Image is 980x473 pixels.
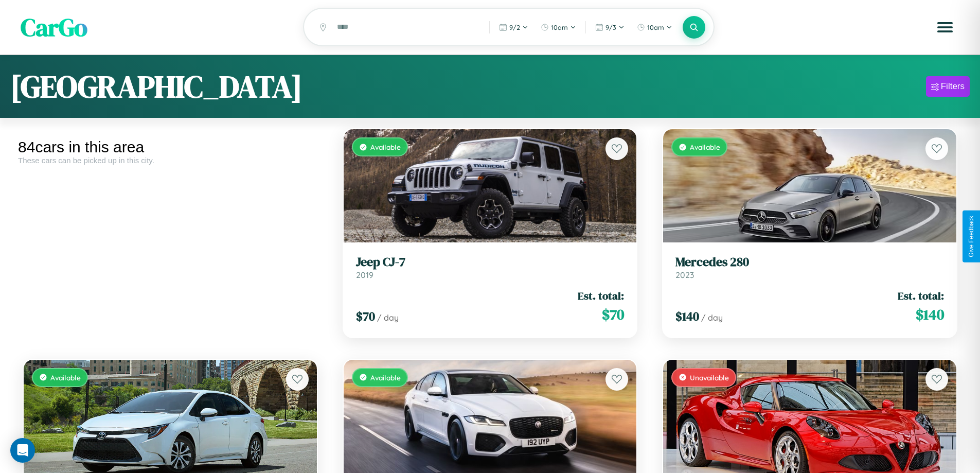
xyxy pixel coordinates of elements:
[941,81,965,92] div: Filters
[50,373,81,382] span: Available
[690,143,720,151] span: Available
[356,270,373,280] span: 2019
[370,373,401,382] span: Available
[509,23,520,31] span: 9 / 2
[356,255,625,280] a: Jeep CJ-72019
[551,23,568,31] span: 10am
[675,270,694,280] span: 2023
[356,255,625,270] h3: Jeep CJ-7
[701,312,723,323] span: / day
[632,19,678,36] button: 10am
[10,65,302,108] h1: [GEOGRAPHIC_DATA]
[968,216,975,257] div: Give Feedback
[578,288,624,303] span: Est. total:
[10,438,35,463] div: Open Intercom Messenger
[590,19,630,36] button: 9/3
[926,76,970,97] button: Filters
[916,304,944,325] span: $ 140
[18,138,323,156] div: 84 cars in this area
[647,23,664,31] span: 10am
[18,156,323,165] div: These cars can be picked up in this city.
[675,255,944,270] h3: Mercedes 280
[536,19,581,36] button: 10am
[21,10,87,44] span: CarGo
[675,255,944,280] a: Mercedes 2802023
[370,143,401,151] span: Available
[356,308,375,325] span: $ 70
[602,304,624,325] span: $ 70
[605,23,616,31] span: 9 / 3
[675,308,699,325] span: $ 140
[377,312,399,323] span: / day
[898,288,944,303] span: Est. total:
[494,19,533,36] button: 9/2
[690,373,729,382] span: Unavailable
[931,13,959,42] button: Open menu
